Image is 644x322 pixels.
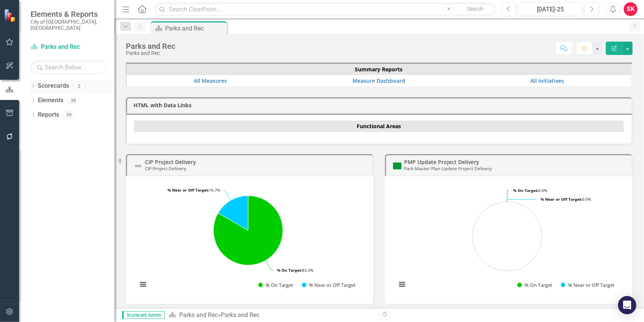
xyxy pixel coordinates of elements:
[67,97,79,104] div: 38
[393,182,625,296] div: Chart. Highcharts interactive chart.
[513,188,547,193] text: 0.0%
[134,161,143,171] img: Not Defined
[624,2,638,16] button: SK
[38,96,63,105] a: Elements
[277,267,313,273] text: 83.3%
[530,77,564,84] a: All Initiatives
[134,182,363,296] svg: Interactive chart
[397,279,407,290] button: View chart menu, Chart
[467,6,483,12] span: Search
[134,182,366,296] div: Chart. Highcharts interactive chart.
[404,158,479,166] a: PMP Update Project Delivery
[63,112,75,118] div: 39
[126,64,631,75] th: Summary Reports
[169,311,374,320] div: »
[122,311,165,319] span: Scorecard Admin
[134,121,624,132] th: Functional Areas
[404,165,492,171] small: Park Master Plan Update Project Delivery
[31,10,107,19] span: Elements & Reports
[456,4,494,14] button: Search
[179,311,218,319] a: Parks and Rec
[138,279,148,290] button: View chart menu, Chart
[145,158,196,166] a: CIP Project Delivery
[618,296,636,314] div: Open Intercom Messenger
[214,196,283,265] path: % On Target, 83.33333333.
[353,77,405,84] a: Measure Dashboard
[393,182,622,296] svg: Interactive chart
[126,42,175,50] div: Parks and Rec
[521,5,580,14] div: [DATE]-25
[4,9,17,22] img: ClearPoint Strategy
[302,282,356,288] button: Show % Near or Off Target
[134,102,628,108] h3: HTML with Data Links
[165,24,225,33] div: Parks and Rec
[258,282,293,288] button: Show % On Target
[38,82,69,90] a: Scorecards
[38,111,59,119] a: Reports
[219,196,248,230] path: % Near or Off Target, 16.66666667.
[145,165,186,171] small: CIP Project Delivery
[31,43,107,52] a: Parks and Rec
[73,83,85,89] div: 2
[221,311,259,319] div: Parks and Rec
[277,267,302,273] tspan: % On Target:
[155,3,496,16] input: Search ClearPoint...
[517,282,552,288] button: Show % On Target
[194,77,227,84] a: All Measures
[541,196,591,202] text: 0.0%
[167,187,220,193] text: 16.7%
[513,188,538,193] tspan: % On Target:
[393,161,402,171] img: On Target
[541,196,582,202] tspan: % Near or Off Target:
[31,61,107,74] input: Search Below...
[126,50,175,56] div: Parks and Rec
[561,282,615,288] button: Show % Near or Off Target
[167,187,209,193] tspan: % Near or Off Target:
[31,19,107,31] small: City of [GEOGRAPHIC_DATA], [GEOGRAPHIC_DATA]
[518,2,583,16] button: [DATE]-25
